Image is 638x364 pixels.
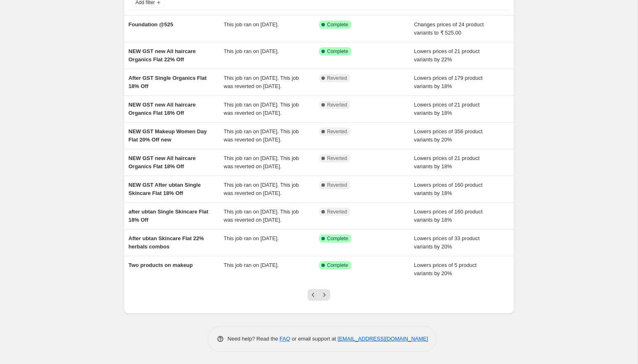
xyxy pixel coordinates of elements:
[129,128,207,143] span: NEW GST Makeup Women Day Flat 20% Off new
[327,262,348,269] span: Complete
[414,155,480,169] span: Lowers prices of 21 product variants by 18%
[224,102,299,116] span: This job ran on [DATE]. This job was reverted on [DATE].
[280,336,290,342] a: FAQ
[414,209,483,223] span: Lowers prices of 160 product variants by 18%
[414,262,476,276] span: Lowers prices of 5 product variants by 20%
[129,209,208,223] span: after ubtan Single Skincare Flat 18% Off
[129,155,196,169] span: NEW GST new All haircare Organics Flat 18% Off
[224,21,279,28] span: This job ran on [DATE].
[414,48,480,63] span: Lowers prices of 21 product variants by 22%
[129,182,201,196] span: NEW GST After ubtan Single Skincare Flat 18% Off
[307,289,330,301] nav: Pagination
[224,262,279,268] span: This job ran on [DATE].
[319,289,330,301] button: Next
[414,235,480,250] span: Lowers prices of 33 product variants by 20%
[228,336,280,342] span: Need help? Read the
[129,48,196,63] span: NEW GST new All haircare Organics Flat 22% Off
[414,75,483,89] span: Lowers prices of 179 product variants by 18%
[327,235,348,242] span: Complete
[224,75,299,89] span: This job ran on [DATE]. This job was reverted on [DATE].
[224,48,279,54] span: This job ran on [DATE].
[224,235,279,241] span: This job ran on [DATE].
[327,209,347,215] span: Reverted
[224,209,299,223] span: This job ran on [DATE]. This job was reverted on [DATE].
[224,182,299,196] span: This job ran on [DATE]. This job was reverted on [DATE].
[327,21,348,28] span: Complete
[327,128,347,135] span: Reverted
[129,102,196,116] span: NEW GST new All haircare Organics Flat 18% Off
[224,128,299,143] span: This job ran on [DATE]. This job was reverted on [DATE].
[337,336,428,342] a: [EMAIL_ADDRESS][DOMAIN_NAME]
[327,155,347,162] span: Reverted
[129,75,207,89] span: After GST Single Organics Flat 18% Off
[414,182,483,196] span: Lowers prices of 160 product variants by 18%
[327,48,348,55] span: Complete
[129,21,173,28] span: Foundation @525
[307,289,319,301] button: Previous
[327,75,347,81] span: Reverted
[414,102,480,116] span: Lowers prices of 21 product variants by 18%
[327,102,347,108] span: Reverted
[129,235,204,250] span: After ubtan Skincare Flat 22% herbals combos
[414,21,484,36] span: Changes prices of 24 product variants to ₹ 525.00
[290,336,337,342] span: or email support at
[327,182,347,188] span: Reverted
[224,155,299,169] span: This job ran on [DATE]. This job was reverted on [DATE].
[129,262,193,268] span: Two products on makeup
[414,128,483,143] span: Lowers prices of 356 product variants by 20%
